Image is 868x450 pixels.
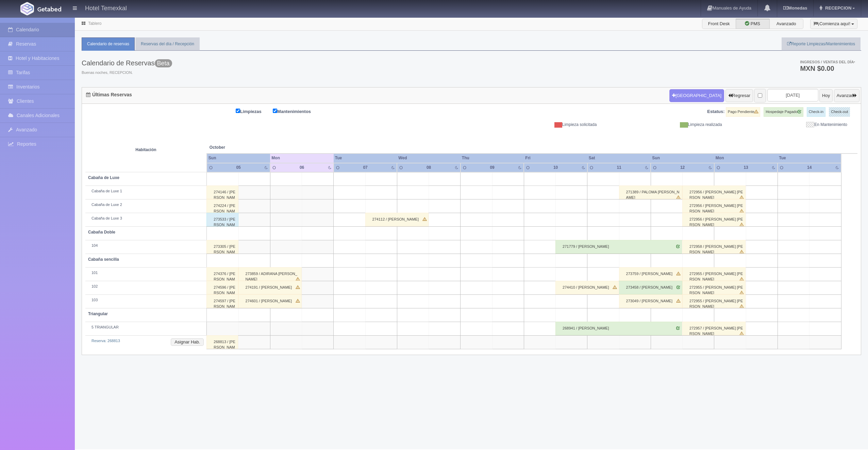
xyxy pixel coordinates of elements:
b: Cabaña sencilla [88,257,119,262]
b: Cabaña de Luxe [88,175,119,180]
div: 102 [88,284,204,289]
div: 272955 / [PERSON_NAME] [PERSON_NAME] [682,294,746,308]
label: Check-out [829,107,850,117]
div: 274224 / [PERSON_NAME] [206,199,238,213]
span: October [210,145,331,150]
div: 08 [419,165,439,171]
b: Triangular [88,311,108,316]
div: 273859 / ADIRANA [PERSON_NAME] [238,267,302,281]
div: Limpieza solicitada [477,122,602,128]
span: Ingresos / Ventas del día [800,60,855,64]
div: 274112 / [PERSON_NAME] [365,213,429,226]
div: 10 [546,165,566,171]
div: 271779 / [PERSON_NAME] [555,240,682,254]
div: 274601 / [PERSON_NAME] [238,294,302,308]
div: 273305 / [PERSON_NAME] [206,240,238,254]
div: 05 [229,165,249,171]
div: 07 [355,165,375,171]
h3: MXN $0.00 [800,65,855,72]
a: Reporte Limpiezas/Mantenimientos [782,37,861,51]
input: Mantenimientos [273,109,277,113]
div: 268941 / [PERSON_NAME] [555,322,682,335]
a: Calendario de reservas [82,37,135,51]
div: En Mantenimiento [727,122,852,128]
div: 274191 / [PERSON_NAME] [238,281,302,294]
th: Sat [587,154,651,163]
span: RECEPCION [823,5,851,11]
div: Cabaña de Luxe 2 [88,202,204,208]
span: Buenas noches, RECEPCION. [82,70,172,76]
div: 14 [799,165,819,171]
button: [GEOGRAPHIC_DATA] [669,89,724,102]
div: 274410 / [PERSON_NAME] [555,281,619,294]
h3: Calendario de Reservas [82,59,172,67]
div: 13 [736,165,756,171]
label: Mantenimientos [273,107,321,115]
img: Getabed [20,2,34,15]
span: Beta [155,59,172,67]
b: Monedas [783,5,807,11]
div: 11 [609,165,629,171]
input: Limpiezas [236,109,240,113]
div: 272956 / [PERSON_NAME] [PERSON_NAME] [682,186,746,199]
button: Asignar Hab. [171,338,204,346]
div: 274376 / [PERSON_NAME] [206,267,238,281]
th: Tue [778,154,841,163]
th: Fri [524,154,587,163]
label: Estatus: [707,109,724,115]
div: 272957 / [PERSON_NAME] [PERSON_NAME] [682,322,746,335]
button: Hoy [819,89,833,102]
th: Mon [714,154,778,163]
div: 272956 / [PERSON_NAME] [PERSON_NAME] [682,199,746,213]
label: Check-in [807,107,825,117]
div: 273458 / [PERSON_NAME] [619,281,682,294]
h4: Últimas Reservas [86,92,132,97]
div: 274146 / [PERSON_NAME] [206,186,238,199]
img: Getabed [37,6,61,12]
th: Mon [270,154,334,163]
b: Cabaña Doble [88,230,115,235]
div: 5 TRIANGULAR [88,325,204,330]
button: Avanzar [834,89,859,102]
label: Avanzado [769,19,803,29]
div: 271389 / PALOMA [PERSON_NAME] [619,186,682,199]
strong: Habitación [135,147,156,152]
div: 104 [88,243,204,248]
h4: Hotel Temexkal [85,3,127,12]
div: 272955 / [PERSON_NAME] [PERSON_NAME] [682,281,746,294]
div: Limpieza realizada [602,122,727,128]
a: Reserva: 268813 [91,339,120,343]
button: Regresar [725,89,753,102]
div: 268813 / [PERSON_NAME] [PERSON_NAME] [206,335,238,349]
div: 101 [88,270,204,276]
a: Reservas del día / Recepción [135,37,200,51]
th: Tue [334,154,397,163]
button: ¡Comienza aquí! [810,19,857,29]
label: Front Desk [702,19,736,29]
div: 274597 / [PERSON_NAME] [206,294,238,308]
label: PMS [736,19,770,29]
div: Cabaña de Luxe 3 [88,216,204,221]
div: 272956 / [PERSON_NAME] [PERSON_NAME] [682,213,746,226]
th: Sun [207,154,270,163]
div: 103 [88,298,204,303]
th: Thu [461,154,524,163]
label: Hospedaje Pagado [764,107,803,117]
th: Sun [651,154,714,163]
label: Pago Pendiente [726,107,760,117]
div: 273759 / [PERSON_NAME] [619,267,682,281]
div: 272955 / [PERSON_NAME] [PERSON_NAME] [682,267,746,281]
div: 12 [672,165,692,171]
div: 273533 / [PERSON_NAME] [206,213,238,226]
div: 09 [482,165,502,171]
div: 273049 / [PERSON_NAME] [619,294,682,308]
div: 06 [292,165,312,171]
div: 274596 / [PERSON_NAME] [206,281,238,294]
th: Wed [397,154,461,163]
div: Cabaña de Luxe 1 [88,189,204,194]
label: Limpiezas [236,107,272,115]
div: 272958 / [PERSON_NAME] [PERSON_NAME] [682,240,746,254]
a: Tablero [88,21,101,26]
